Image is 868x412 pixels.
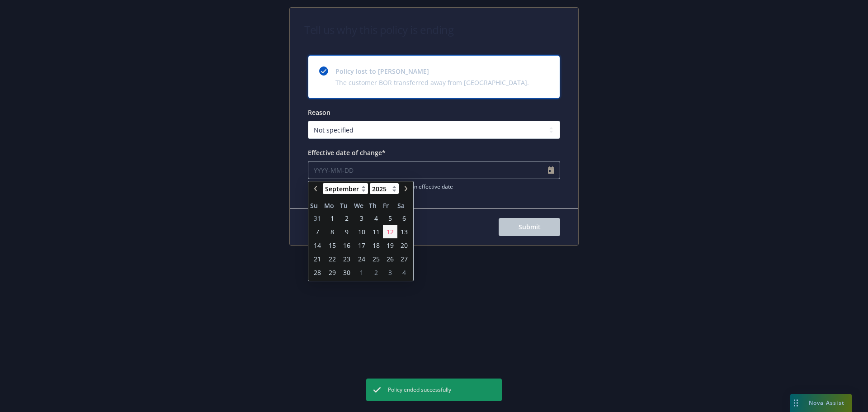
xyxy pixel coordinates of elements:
[499,218,560,236] button: Submit
[354,225,369,238] td: 10
[383,238,397,252] td: 19
[354,201,369,210] span: We
[790,394,802,412] div: Drag to move
[369,201,383,210] span: Th
[397,265,411,279] td: 4
[387,227,394,237] span: 12
[324,238,340,252] td: 15
[374,213,378,223] span: 4
[340,238,354,252] td: 16
[340,252,354,265] td: 23
[397,252,411,265] td: 27
[401,227,408,237] span: 13
[324,252,340,265] td: 22
[397,238,411,252] td: 20
[387,241,394,250] span: 19
[369,238,383,252] td: 18
[329,254,336,264] span: 22
[358,254,365,264] span: 24
[329,241,336,250] span: 15
[354,265,369,279] td: 1
[373,227,380,237] span: 11
[354,211,369,225] td: 3
[335,78,529,87] span: The customer BOR transferred away from [GEOGRAPHIC_DATA].
[314,213,321,223] span: 31
[335,66,529,76] span: Policy lost to [PERSON_NAME]
[373,254,380,264] span: 25
[383,225,397,238] td: 12
[387,254,394,264] span: 26
[310,183,321,194] a: chevronLeft
[790,394,852,412] button: Nova Assist
[340,211,354,225] td: 2
[397,225,411,238] td: 13
[324,211,340,225] td: 1
[383,201,397,210] span: Fr
[310,201,324,210] span: Su
[343,254,350,264] span: 23
[401,241,408,250] span: 20
[402,268,406,277] span: 4
[519,223,541,231] span: Submit
[308,148,386,157] span: Effective date of change*
[402,213,406,223] span: 6
[369,252,383,265] td: 25
[310,211,324,225] td: 31
[369,265,383,279] td: 2
[310,225,324,238] td: 7
[388,386,451,394] span: Policy ended successfully
[330,213,334,223] span: 1
[388,268,392,277] span: 3
[343,268,350,277] span: 30
[358,241,365,250] span: 17
[369,211,383,225] td: 4
[401,254,408,264] span: 27
[354,252,369,265] td: 24
[324,265,340,279] td: 29
[324,201,340,210] span: Mo
[345,227,349,237] span: 9
[316,227,319,237] span: 7
[345,213,349,223] span: 2
[401,183,411,194] a: chevronRight
[304,22,453,37] h1: Tell us why this policy is ending
[360,268,363,277] span: 1
[397,201,411,210] span: Sa
[324,225,340,238] td: 8
[383,211,397,225] td: 5
[360,213,363,223] span: 3
[314,268,321,277] span: 28
[310,265,324,279] td: 28
[330,227,334,237] span: 8
[340,265,354,279] td: 30
[354,238,369,252] td: 17
[329,268,336,277] span: 29
[340,225,354,238] td: 9
[343,241,350,250] span: 16
[308,161,560,179] input: YYYY-MM-DD
[308,108,330,117] span: Reason
[373,241,380,250] span: 18
[397,211,411,225] td: 6
[310,238,324,252] td: 14
[383,265,397,279] td: 3
[809,399,844,407] span: Nova Assist
[374,268,378,277] span: 2
[310,252,324,265] td: 21
[358,227,365,237] span: 10
[383,252,397,265] td: 26
[314,241,321,250] span: 14
[369,225,383,238] td: 11
[308,183,560,190] span: This will be used as the policy's cancellation effective date
[388,213,392,223] span: 5
[340,201,354,210] span: Tu
[314,254,321,264] span: 21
